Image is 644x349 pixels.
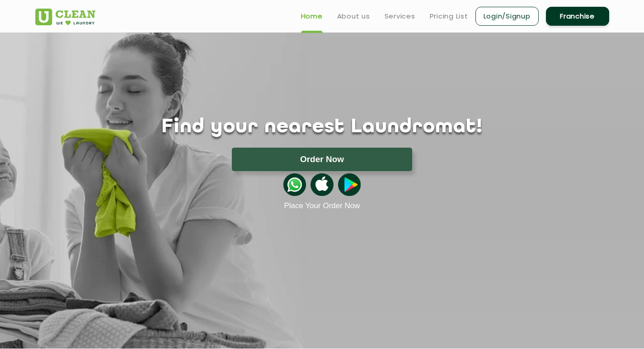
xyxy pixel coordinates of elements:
[475,7,539,26] a: Login/Signup
[337,11,370,22] a: About us
[283,173,306,196] img: whatsappicon.png
[35,9,95,25] img: UClean Laundry and Dry Cleaning
[430,11,468,22] a: Pricing List
[232,148,412,171] button: Order Now
[284,201,360,210] a: Place Your Order Now
[338,173,361,196] img: playstoreicon.png
[301,11,323,22] a: Home
[28,116,616,139] h1: Find your nearest Laundromat!
[310,173,333,196] img: apple-icon.png
[385,11,415,22] a: Services
[546,7,609,26] a: Franchise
